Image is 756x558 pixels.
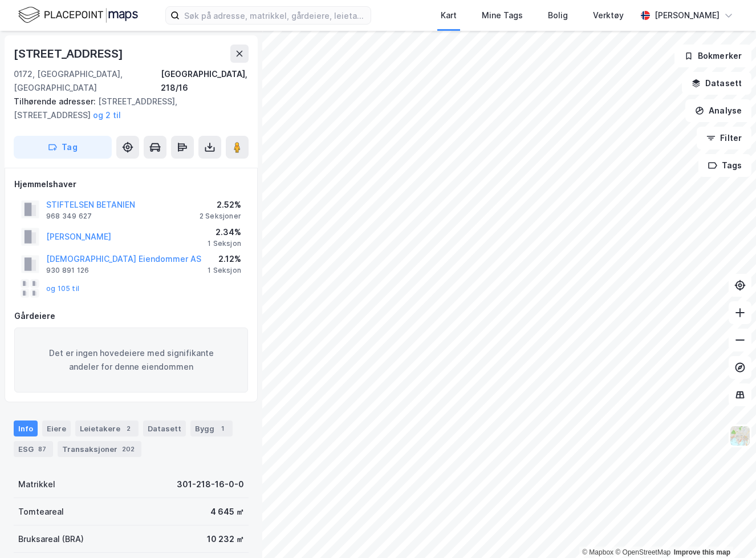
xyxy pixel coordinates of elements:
div: 2 Seksjoner [200,212,241,221]
a: Mapbox [582,548,613,556]
div: [GEOGRAPHIC_DATA], 218/16 [161,67,249,95]
div: Mine Tags [482,9,523,22]
button: Bokmerker [674,45,751,67]
button: Tags [698,154,751,177]
div: 2.34% [208,225,241,239]
img: Z [729,425,751,447]
div: Datasett [143,420,186,436]
div: 0172, [GEOGRAPHIC_DATA], [GEOGRAPHIC_DATA] [14,67,161,95]
div: Det er ingen hovedeiere med signifikante andeler for denne eiendommen [14,327,248,393]
div: Tomteareal [18,505,64,519]
div: Bolig [548,9,568,22]
div: 2.52% [200,198,241,212]
a: Improve this map [674,548,730,556]
div: Kontrollprogram for chat [699,503,756,558]
div: 2 [123,423,134,434]
div: Eiere [42,420,71,436]
div: [STREET_ADDRESS] [14,45,125,63]
span: Tilhørende adresser: [14,96,98,106]
div: [STREET_ADDRESS], [STREET_ADDRESS] [14,95,239,122]
div: Kart [441,9,457,22]
div: 10 232 ㎡ [207,532,244,546]
button: Analyse [685,99,751,122]
div: Leietakere [75,420,139,436]
div: Verktøy [593,9,624,22]
iframe: Chat Widget [699,503,756,558]
div: Transaksjoner [58,441,141,457]
div: [PERSON_NAME] [655,9,720,22]
div: 301-218-16-0-0 [177,478,244,491]
img: logo.f888ab2527a4732fd821a326f86c7f29.svg [18,5,138,25]
div: Hjemmelshaver [14,177,248,191]
div: 1 Seksjon [208,239,241,248]
div: 1 [217,423,228,434]
div: Bruksareal (BRA) [18,532,84,546]
div: Matrikkel [18,478,55,491]
button: Datasett [682,72,751,95]
div: ESG [14,441,53,457]
div: 4 645 ㎡ [210,505,244,519]
div: 2.12% [208,252,241,266]
button: Filter [697,127,751,149]
div: Gårdeiere [14,309,248,323]
div: 202 [120,443,137,455]
div: Info [14,420,38,436]
div: 87 [36,443,48,455]
div: Bygg [190,420,233,436]
div: 930 891 126 [46,266,89,275]
div: 1 Seksjon [208,266,241,275]
button: Tag [14,136,112,159]
a: OpenStreetMap [615,548,670,556]
div: 968 349 627 [46,212,92,221]
input: Søk på adresse, matrikkel, gårdeiere, leietakere eller personer [180,7,371,24]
